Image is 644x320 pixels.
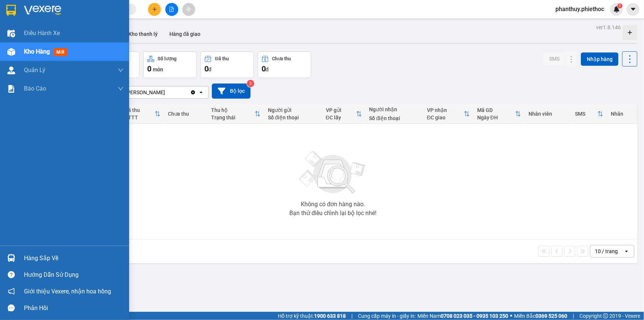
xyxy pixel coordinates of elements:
div: Mã GD [477,107,515,113]
strong: 0708 023 035 - 0935 103 250 [441,313,508,319]
span: notification [8,288,15,295]
strong: 0369 525 060 [535,313,567,319]
div: Phản hồi [24,303,124,314]
div: Số điện thoại [268,115,318,120]
div: Chưa thu [168,111,204,117]
img: logo-vxr [6,5,16,16]
span: 0 [204,64,209,73]
span: món [153,67,163,72]
span: down [118,67,124,73]
button: caret-down [627,3,640,16]
div: SMS [575,111,598,117]
div: VP [PERSON_NAME] [118,89,165,96]
div: ver 1.8.146 [596,23,621,31]
button: SMS [543,52,565,65]
img: warehouse-icon [7,254,15,262]
svg: Clear value [190,89,196,95]
span: aim [186,7,191,12]
span: question-circle [8,271,15,278]
div: HTTT [124,115,155,120]
div: Hàng sắp về [24,253,124,264]
sup: 1 [617,3,623,8]
th: Toggle SortBy [207,104,264,124]
div: 10 / trang [595,248,618,255]
span: Báo cáo [24,84,46,93]
span: | [351,312,352,320]
div: Đã thu [215,56,229,61]
div: Tạo kho hàng mới [623,25,637,40]
span: caret-down [630,6,637,13]
div: Nhãn [611,111,634,117]
div: ĐC lấy [326,115,356,120]
span: message [8,304,15,312]
span: Điều hành xe [24,28,60,38]
img: warehouse-icon [7,67,15,74]
th: Toggle SortBy [473,104,525,124]
div: Người gửi [268,107,318,113]
span: 0 [147,64,151,73]
button: Chưa thu0đ [258,51,311,78]
span: 1 [619,3,621,8]
button: Hàng đã giao [163,25,206,43]
span: ⚪️ [510,314,512,317]
div: Ngày ĐH [477,115,515,120]
div: Trạng thái [211,115,255,120]
button: Nhập hàng [581,52,619,66]
img: icon-new-feature [613,6,620,13]
span: | [573,312,574,320]
div: Thu hộ [211,107,255,113]
input: Selected VP Phạm Văn Đồng. [166,89,166,96]
div: Hướng dẫn sử dụng [24,269,124,280]
th: Toggle SortBy [322,104,366,124]
button: Số lượng0món [143,51,197,78]
button: Đã thu0đ [200,51,254,78]
span: đ [209,67,211,72]
div: Số điện thoại [369,115,420,121]
button: file-add [165,3,178,16]
img: svg+xml;base64,PHN2ZyBjbGFzcz0ibGlzdC1wbHVnX19zdmciIHhtbG5zPSJodHRwOi8vd3d3LnczLm9yZy8yMDAwL3N2Zy... [296,147,370,198]
div: Không có đơn hàng nào. [301,201,365,207]
th: Toggle SortBy [572,104,607,124]
svg: open [624,248,630,254]
th: Toggle SortBy [121,104,164,124]
span: mới [54,48,67,56]
img: warehouse-icon [7,48,15,56]
div: Bạn thử điều chỉnh lại bộ lọc nhé! [289,210,376,216]
span: Kho hàng [24,48,50,55]
span: Giới thiệu Vexere, nhận hoa hồng [24,287,111,296]
span: Cung cấp máy in - giấy in: [358,312,416,320]
div: Đã thu [124,107,155,113]
svg: open [198,89,204,95]
button: plus [148,3,161,16]
th: Toggle SortBy [423,104,473,124]
button: Kho thanh lý [123,25,163,43]
div: VP gửi [326,107,356,113]
span: Hỗ trợ kỹ thuật: [278,312,346,320]
div: Số lượng [158,56,177,61]
strong: 1900 633 818 [314,313,346,319]
button: Bộ lọc [212,84,251,99]
img: solution-icon [7,85,15,93]
span: đ [266,67,269,72]
sup: 3 [247,80,254,87]
span: Miền Bắc [514,312,567,320]
span: down [118,86,124,92]
span: Miền Nam [417,312,508,320]
span: plus [152,7,157,12]
img: warehouse-icon [7,30,15,37]
div: VP nhận [427,107,464,113]
span: file-add [169,7,174,12]
div: ĐC giao [427,115,464,120]
div: Nhân viên [528,111,568,117]
span: 0 [262,64,266,73]
span: copyright [603,313,608,319]
span: phanthuy.phiethoc [550,4,610,14]
span: Quản Lý [24,65,45,75]
div: Chưa thu [272,56,291,61]
div: Người nhận [369,106,420,112]
button: aim [182,3,195,16]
